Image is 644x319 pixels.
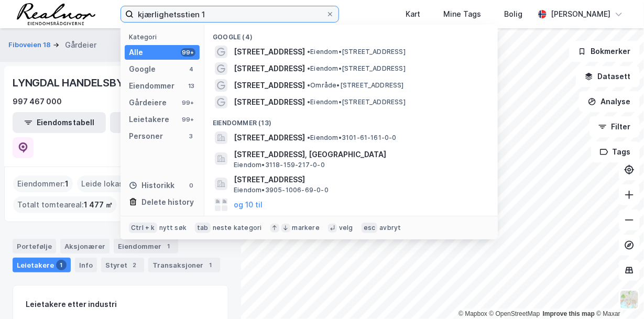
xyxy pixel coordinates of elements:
img: realnor-logo.934646d98de889bb5806.png [17,3,95,25]
div: Kategori [129,33,200,41]
div: 13 [187,82,195,90]
div: 1 [163,241,174,251]
button: Bokmerker [569,41,640,62]
div: nytt søk [159,224,187,232]
div: [PERSON_NAME] [551,8,610,20]
div: 99+ [181,48,195,57]
input: Søk på adresse, matrikkel, gårdeiere, leietakere eller personer [134,6,326,22]
div: Styret [101,258,144,272]
a: OpenStreetMap [489,310,540,317]
div: 3 [187,132,195,140]
div: avbryt [379,224,401,232]
span: [STREET_ADDRESS] [234,173,485,186]
a: Improve this map [543,310,595,317]
button: Leietakertabell [110,112,203,133]
span: 1 [65,178,69,190]
div: Alle [129,46,143,59]
div: neste kategori [213,224,262,232]
div: LYNGDAL HANDELSBYGG AS [13,74,157,91]
div: Totalt tomteareal : [13,196,117,213]
div: Gårdeiere [129,96,167,109]
span: [STREET_ADDRESS], [GEOGRAPHIC_DATA] [234,148,485,161]
div: 1 [56,260,67,270]
div: Eiendommer : [13,175,73,192]
div: velg [339,224,353,232]
div: Leietakere [13,258,71,272]
span: [STREET_ADDRESS] [234,131,305,144]
span: • [307,48,310,56]
div: tab [195,223,211,233]
span: [STREET_ADDRESS] [234,62,305,75]
div: Ctrl + k [129,223,157,233]
div: Kart [406,8,420,20]
button: Fiboveien 18 [8,40,53,50]
div: 2 [129,260,140,270]
div: Gårdeiere (99+) [204,213,498,232]
div: Eiendommer (13) [204,111,498,129]
div: 0 [187,181,195,190]
span: • [307,64,310,72]
button: og 10 til [234,199,263,211]
div: esc [362,223,378,233]
div: Leide lokasjoner : [77,175,151,192]
div: Leietakere [129,113,169,126]
div: Delete history [141,196,194,208]
button: Tags [591,141,640,162]
span: Eiendom • 3118-159-217-0-0 [234,161,325,169]
div: Personer [129,130,163,142]
div: Aksjonærer [60,239,110,254]
span: Eiendom • [STREET_ADDRESS] [307,98,406,106]
button: Eiendomstabell [13,112,106,133]
div: Portefølje [13,239,56,254]
span: Eiendom • [STREET_ADDRESS] [307,48,406,56]
iframe: Chat Widget [592,269,644,319]
div: Mine Tags [443,8,481,20]
span: • [307,98,310,106]
button: Analyse [579,91,640,112]
button: Filter [590,116,640,137]
div: 997 467 000 [13,95,62,108]
div: Google [129,63,156,75]
span: • [307,134,310,141]
span: [STREET_ADDRESS] [234,79,305,92]
div: markere [292,224,320,232]
span: 1 477 ㎡ [84,199,113,211]
div: 99+ [181,115,195,124]
span: [STREET_ADDRESS] [234,46,305,58]
div: Transaksjoner [148,258,220,272]
div: Leietakere etter industri [26,298,215,311]
div: Info [75,258,97,272]
div: 4 [187,65,195,73]
div: Gårdeier [65,39,96,51]
span: • [307,81,310,89]
span: Område • [STREET_ADDRESS] [307,81,404,90]
div: 99+ [181,98,195,107]
div: Bolig [504,8,522,20]
div: Historikk [129,179,174,192]
a: Mapbox [459,310,487,317]
span: [STREET_ADDRESS] [234,96,305,108]
div: Eiendommer [129,80,174,92]
span: Eiendom • 3101-61-161-0-0 [307,134,397,142]
span: Eiendom • 3905-1006-69-0-0 [234,186,329,194]
div: Eiendommer [114,239,178,254]
div: Kontrollprogram for chat [592,269,644,319]
div: Google (4) [204,25,498,43]
span: Eiendom • [STREET_ADDRESS] [307,64,406,73]
button: Datasett [576,66,640,87]
div: 1 [205,260,216,270]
